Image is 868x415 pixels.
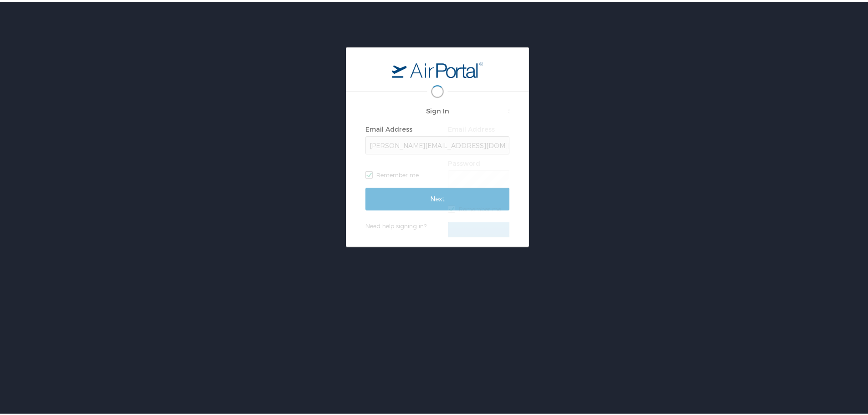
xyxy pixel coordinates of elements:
[448,220,592,243] input: Sign In
[365,123,412,131] label: Email Address
[392,60,483,76] img: logo
[448,104,592,114] h2: Sign In
[448,158,480,165] label: Password
[448,123,495,131] label: Email Address
[448,200,592,214] label: Remember me
[365,104,509,114] h2: Sign In
[365,186,509,209] input: Next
